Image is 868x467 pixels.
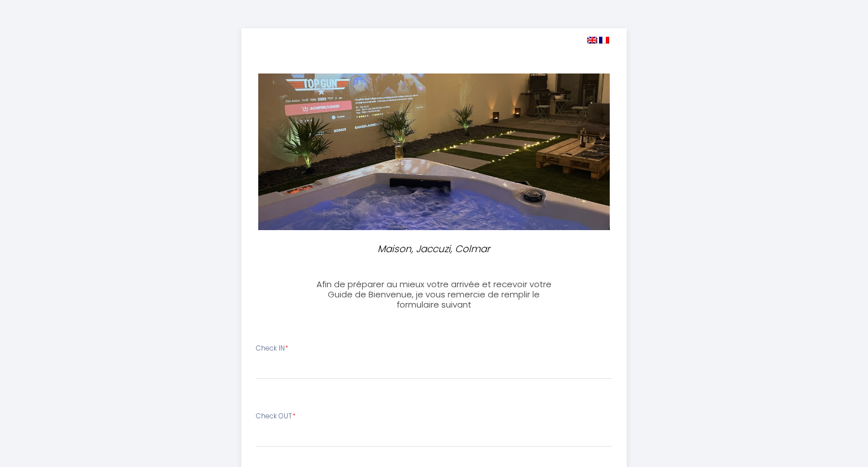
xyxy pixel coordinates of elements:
img: fr.png [599,37,609,44]
label: Check IN [256,343,288,354]
img: en.png [587,37,597,44]
h3: Afin de préparer au mieux votre arrivée et recevoir votre Guide de Bienvenue, je vous remercie de... [308,279,559,310]
label: Check OUT [256,411,296,422]
p: Maison, Jaccuzi, Colmar [313,241,555,257]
